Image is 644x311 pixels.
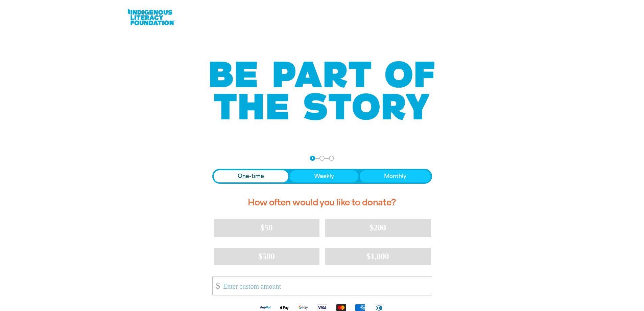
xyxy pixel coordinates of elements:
[290,170,358,182] button: Weekly
[212,169,432,184] div: Donation frequency
[212,192,432,214] h2: How often would you like to donate?
[218,276,431,295] input: Enter custom amount
[213,278,220,293] span: $
[238,172,264,180] span: One-time
[366,251,389,261] span: $1,000
[310,156,315,161] button: Navigate to step 1 of 3 to enter your donation amount
[360,170,431,182] button: Monthly
[369,223,386,232] span: $200
[329,156,334,161] button: Navigate to step 3 of 3 to enter your payment details
[314,172,334,180] span: Weekly
[319,156,325,161] button: Navigate to step 2 of 3 to enter your details
[214,248,319,265] button: $500
[325,248,431,265] button: $1,000
[260,223,272,232] span: $50
[204,48,440,134] img: Be part of the story
[258,251,275,261] span: $500
[214,219,319,237] button: $50
[214,170,289,182] button: One-time
[384,172,406,180] span: Monthly
[325,219,431,237] button: $200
